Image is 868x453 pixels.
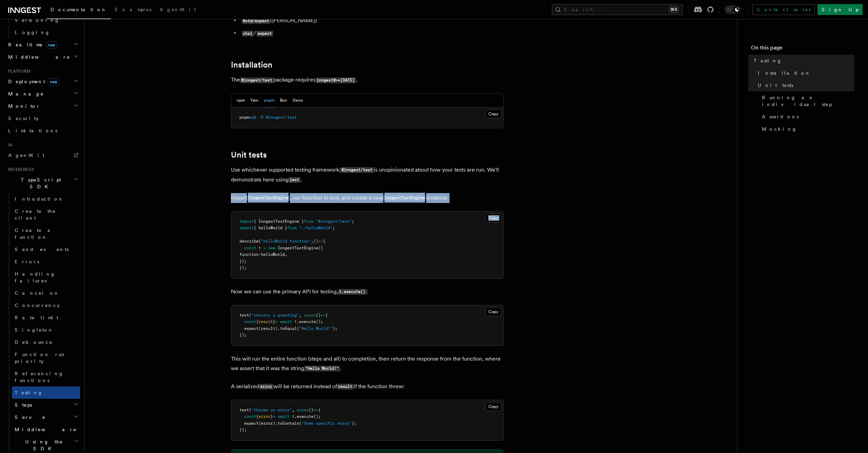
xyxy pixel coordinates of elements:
[304,366,340,371] code: "Hello World!"
[316,313,321,318] span: ()
[239,115,249,120] span: pnpm
[15,371,64,383] span: Referencing functions
[278,246,318,250] span: InngestTestEngine
[5,112,80,125] a: Security
[12,401,32,408] span: Steps
[316,219,352,224] span: "@inngest/test"
[239,427,247,432] span: });
[337,384,354,390] code: result
[552,4,683,15] button: Search...⌘K
[12,324,80,336] a: Singleton
[280,319,292,324] span: await
[313,239,318,244] span: ()
[239,313,249,318] span: test
[259,414,270,419] span: error
[5,90,44,97] span: Manage
[352,421,356,426] span: );
[12,423,80,436] button: Middleware
[287,225,297,230] span: from
[259,252,261,257] span: :
[725,5,741,14] button: Toggle dark mode
[5,41,57,48] span: Realtime
[244,414,256,419] span: const
[280,93,287,107] button: Bun
[12,255,80,268] a: Errors
[12,411,80,423] button: Serve
[333,225,335,230] span: ;
[299,326,333,331] span: "Hello World!"
[12,399,80,411] button: Steps
[12,426,77,433] span: Middleware
[231,60,273,70] a: Installation
[259,319,273,324] span: result
[231,150,267,160] a: Unit tests
[297,408,309,412] span: async
[301,421,352,426] span: "Some specific error"
[263,246,266,250] span: =
[5,75,80,88] button: Deploymentnew
[485,402,501,411] button: Copy
[251,313,299,318] span: "returns a greeting"
[297,319,316,324] span: .execute
[311,239,313,244] span: ,
[244,319,256,324] span: const
[231,165,504,185] p: Use whichever supported testing framework; is unopinionated about how your tests are run. We'll d...
[12,268,80,287] a: Handling failures
[485,109,501,118] button: Copy
[15,247,69,252] span: Send events
[15,290,59,296] span: Cancel on
[292,408,294,412] span: ,
[231,354,504,374] p: This will run the entire function (steps and all) to completion, then return the response from th...
[762,126,797,132] span: Mocking
[244,421,259,426] span: expect
[12,243,80,255] a: Send events
[5,54,70,60] span: Middleware
[239,265,247,270] span: });
[240,16,504,26] li: ([PERSON_NAME])
[323,239,325,244] span: {
[266,115,297,120] span: @inngest/test
[15,339,53,345] span: Debounce
[259,421,275,426] span: (error)
[239,219,254,224] span: import
[759,111,854,123] a: Assertions
[5,69,31,74] span: Platform
[304,219,313,224] span: from
[46,2,111,19] a: Documentation
[294,319,297,324] span: t
[12,14,80,26] a: Versioning
[5,103,40,109] span: Monitor
[250,93,259,107] button: Yarn
[259,115,263,120] span: -D
[5,78,59,85] span: Deployment
[304,313,316,318] span: async
[5,125,80,137] a: Limitations
[15,315,58,320] span: Rate limit
[278,326,297,331] span: .toEqual
[289,177,300,183] code: jest
[50,7,107,12] span: Documentation
[239,408,249,412] span: test
[315,77,356,83] code: inngest@>=[DATE]
[818,4,863,15] a: Sign Up
[285,252,287,257] span: ,
[273,319,275,324] span: }
[292,414,294,419] span: t
[12,311,80,324] a: Rate limit
[12,224,80,243] a: Create a function
[268,246,275,250] span: new
[259,246,261,250] span: t
[240,28,504,38] li: /
[12,26,80,39] a: Logging
[46,41,57,49] span: new
[15,196,64,202] span: Introduction
[293,93,303,107] button: Deno
[313,408,318,412] span: =>
[12,336,80,348] a: Debounce
[755,67,854,79] a: Installation
[15,17,60,23] span: Versioning
[251,408,292,412] span: "throws an error"
[259,239,261,244] span: (
[5,39,80,51] button: Realtimenew
[111,2,156,18] a: Examples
